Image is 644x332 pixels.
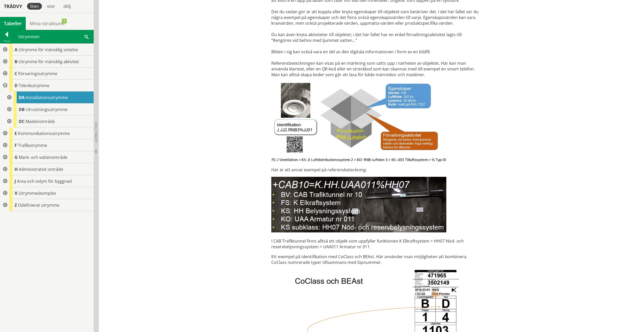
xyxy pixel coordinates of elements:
span: Dölj trädvy [94,122,98,142]
a: Mina strukturer [26,17,69,30]
span: C [15,71,17,76]
span: F [15,142,17,148]
div: Gå till informationssidan för CoClass Studio [4,92,94,103]
span: DC [19,119,24,124]
span: Utrymme för mänsklig vistelse [18,47,78,53]
span: E [15,131,17,136]
div: Gå till informationssidan för CoClass Studio [4,103,94,115]
div: Trädvy [1,3,25,9]
span: Utrymmeskomplex [18,190,56,196]
span: B [15,59,17,64]
span: DB [19,107,25,112]
span: Installationsutrymme [26,95,68,100]
span: A [15,47,17,53]
div: Gå till informationssidan för CoClass Studio [4,115,94,127]
span: DA [19,95,25,100]
span: Trafikutrymme [18,142,47,148]
span: Utrymme för mänsklig aktivitet [18,59,79,64]
div: Utrymmen [14,30,93,43]
span: Z [15,202,17,208]
span: Förvaringsutrymme [18,71,57,76]
img: TillmpningLuftdonidentifikationkoppladeegenskapertillobjektetfrvaltningsaktivitet.JPG [271,82,446,163]
div: stor [44,3,58,10]
p: Här är ett annat exempel på referensbeteckning: [271,167,482,173]
span: Utrustningsutrymme [26,107,67,112]
span: Maskinområde [25,119,55,124]
div: liten [27,3,42,10]
p: I CAB Trafiktunnel finns alltså ett objekt som uppfyller funk­tionen K Elkraftsystem > HH07 Nöd- ... [271,177,482,250]
span: H [15,166,18,172]
span: X [15,190,17,196]
div: dölj [60,3,74,10]
span: G [15,154,18,160]
span: Administrativt område [19,166,63,172]
span: Odefinierat utrymme [18,202,59,208]
span: Teknikutrymme [19,83,49,88]
span: D [15,83,18,88]
img: CoClassexpidentifikation.JPG [271,177,446,232]
span: Sök i tabellen [85,34,89,39]
p: Ett exempel på identifikation med CoClass och BEAst. Här använder man möjligheten att kombinera C... [271,254,482,265]
div: Tillbaka [0,39,13,43]
span: Area och volym för byggnad [17,178,72,184]
span: Mark- och vattenområde [19,154,67,160]
span: J [15,178,16,184]
span: Kommunikationsutrymme [18,131,70,136]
